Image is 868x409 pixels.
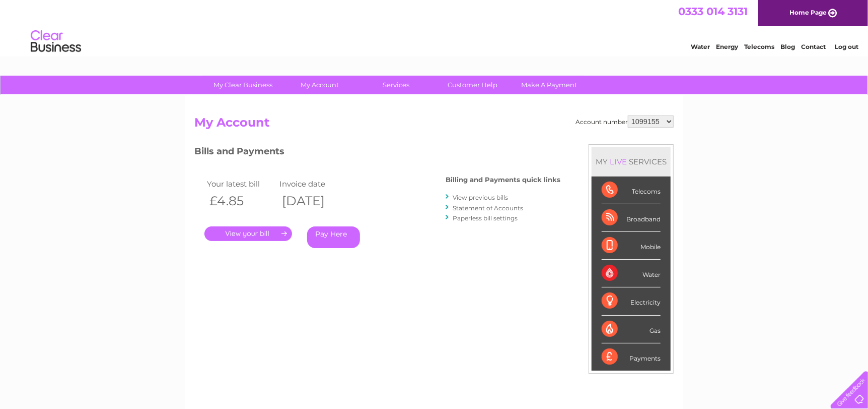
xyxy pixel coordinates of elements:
[197,6,673,49] div: Clear Business is a trading name of Verastar Limited (registered in [GEOGRAPHIC_DATA] No. 3667643...
[744,43,774,50] a: Telecoms
[592,147,671,176] div: MY SERVICES
[202,76,285,94] a: My Clear Business
[835,43,858,50] a: Log out
[508,76,591,94] a: Make A Payment
[801,43,826,50] a: Contact
[431,76,515,94] a: Customer Help
[446,176,560,184] h4: Billing and Payments quick links
[678,5,748,18] a: 0333 014 3131
[691,43,710,50] a: Water
[278,76,361,94] a: My Account
[716,43,738,50] a: Energy
[277,177,349,191] td: Invoice date
[194,115,674,135] h2: My Account
[277,191,349,211] th: [DATE]
[575,115,674,128] div: Account number
[30,26,82,57] img: logo.png
[602,204,661,232] div: Broadband
[602,287,661,315] div: Electricity
[602,316,661,343] div: Gas
[307,226,360,248] a: Pay Here
[608,157,629,166] div: LIVE
[204,191,277,211] th: £4.85
[453,204,523,212] a: Statement of Accounts
[194,144,560,162] h3: Bills and Payments
[602,232,661,260] div: Mobile
[602,260,661,287] div: Water
[453,194,508,201] a: View previous bills
[780,43,795,50] a: Blog
[204,177,277,191] td: Your latest bill
[602,177,661,204] div: Telecoms
[204,226,292,241] a: .
[355,76,438,94] a: Services
[602,343,661,371] div: Payments
[453,214,518,222] a: Paperless bill settings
